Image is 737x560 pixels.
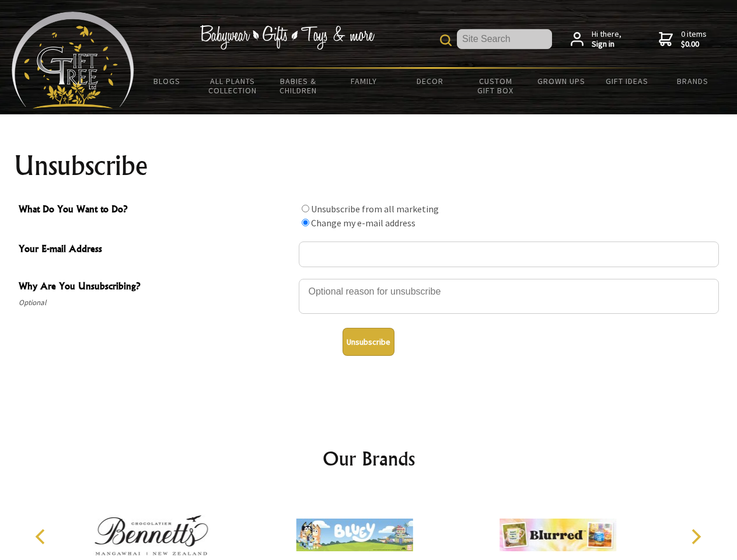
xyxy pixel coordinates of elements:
a: BLOGS [134,69,200,93]
a: Custom Gift Box [463,69,529,103]
textarea: Why Are You Unsubscribing? [299,279,719,314]
a: Grown Ups [528,69,594,93]
button: Previous [29,524,55,549]
input: What Do You Want to Do? [302,219,309,226]
span: Optional [19,296,293,310]
label: Unsubscribe from all marketing [311,203,439,215]
label: Change my e-mail address [311,217,415,229]
span: What Do You Want to Do? [19,202,293,219]
span: Hi there, [592,29,621,50]
img: Babyware - Gifts - Toys and more... [12,12,134,108]
img: Babywear - Gifts - Toys & more [200,25,375,50]
a: Decor [397,69,463,93]
h1: Unsubscribe [14,152,724,180]
span: Why Are You Unsubscribing? [19,279,293,296]
a: Hi there,Sign in [571,29,621,50]
a: 0 items$0.00 [659,29,707,50]
span: 0 items [681,29,707,50]
a: Brands [660,69,726,93]
img: product search [440,34,452,46]
a: All Plants Collection [200,69,266,103]
strong: $0.00 [681,39,707,50]
input: Your E-mail Address [299,242,719,267]
a: Babies & Children [266,69,331,103]
button: Unsubscribe [343,328,394,356]
span: Your E-mail Address [19,242,293,258]
strong: Sign in [592,39,621,50]
input: Site Search [457,29,552,49]
a: Family [331,69,397,93]
h2: Our Brands [23,444,714,473]
a: Gift Ideas [594,69,660,93]
input: What Do You Want to Do? [302,205,309,212]
button: Next [683,524,708,549]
